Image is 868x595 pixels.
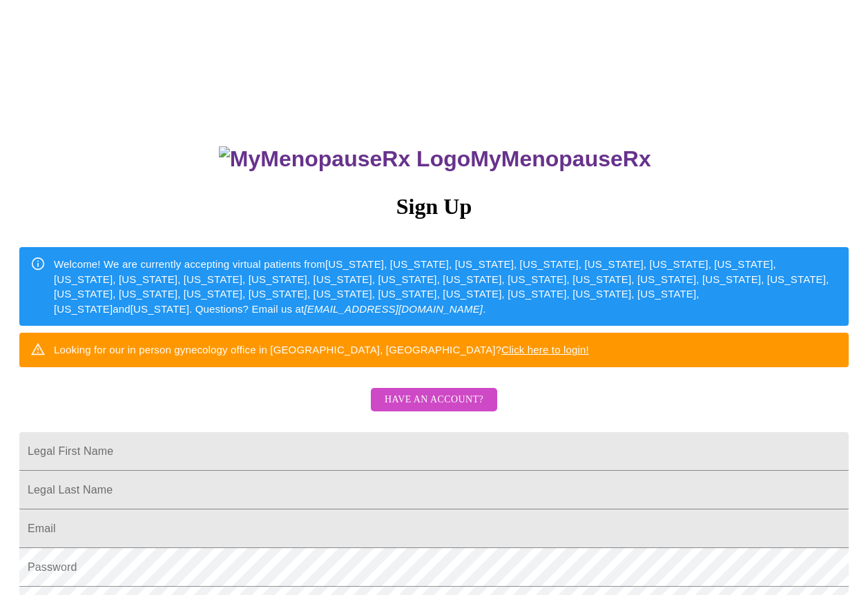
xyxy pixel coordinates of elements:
[219,146,470,172] img: MyMenopauseRx Logo
[304,303,483,315] em: [EMAIL_ADDRESS][DOMAIN_NAME]
[19,194,849,220] h3: Sign Up
[54,251,838,322] div: Welcome! We are currently accepting virtual patients from [US_STATE], [US_STATE], [US_STATE], [US...
[54,337,589,362] div: Looking for our in person gynecology office in [GEOGRAPHIC_DATA], [GEOGRAPHIC_DATA]?
[385,391,483,409] span: Have an account?
[371,388,497,412] button: Have an account?
[367,403,501,415] a: Have an account?
[501,344,589,355] a: Click here to login!
[21,146,849,172] h3: MyMenopauseRx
